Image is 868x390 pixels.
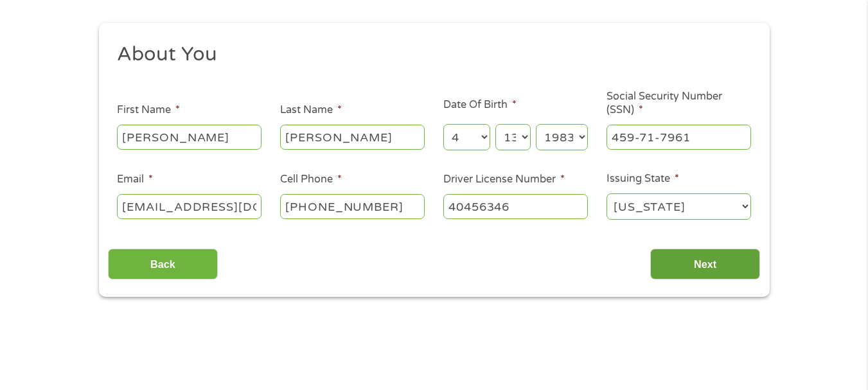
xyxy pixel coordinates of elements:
[607,125,751,149] input: 078-05-1120
[117,194,261,218] input: john@gmail.com
[607,90,751,117] label: Social Security Number (SSN)
[117,125,261,149] input: John
[280,125,425,149] input: Smith
[443,98,517,112] label: Date Of Birth
[108,249,218,280] input: Back
[117,103,180,117] label: First Name
[650,249,760,280] input: Next
[607,172,679,186] label: Issuing State
[280,103,342,117] label: Last Name
[117,42,741,67] h2: About You
[280,194,425,218] input: (541) 754-3010
[280,173,342,186] label: Cell Phone
[117,173,153,186] label: Email
[443,173,565,186] label: Driver License Number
